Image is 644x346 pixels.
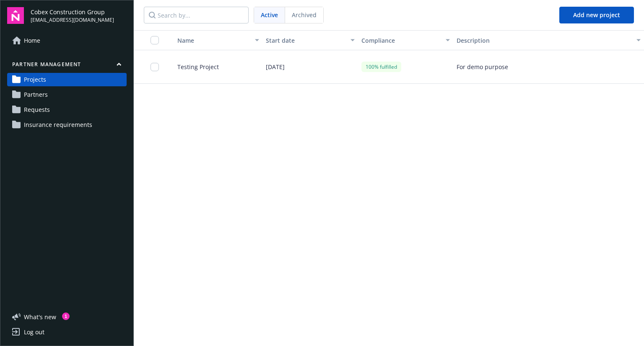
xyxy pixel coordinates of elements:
[559,7,634,23] button: Add new project
[7,73,127,86] a: Projects
[31,7,127,24] button: Cobex Construction Group[EMAIL_ADDRESS][DOMAIN_NAME]
[24,88,48,101] span: Partners
[171,62,219,71] span: Testing Project
[171,36,250,45] div: Toggle SortBy
[261,10,278,19] span: Active
[7,118,127,132] a: Insurance requirements
[24,325,44,339] div: Log out
[361,62,401,72] div: 100% fulfilled
[573,11,620,19] span: Add new project
[457,36,631,45] div: Description
[358,30,453,50] button: Compliance
[262,30,358,50] button: Start date
[7,103,127,116] a: Requests
[24,118,92,132] span: Insurance requirements
[31,16,114,24] span: [EMAIL_ADDRESS][DOMAIN_NAME]
[144,7,249,23] input: Search by...
[7,312,70,321] button: What's new1
[24,73,46,86] span: Projects
[171,36,250,45] div: Name
[292,10,317,19] span: Archived
[457,62,508,71] div: For demo purpose
[24,34,40,47] span: Home
[24,312,56,321] span: What ' s new
[266,36,345,45] div: Start date
[31,8,114,16] span: Cobex Construction Group
[151,36,159,44] input: Select all
[453,30,644,50] button: Description
[24,103,50,116] span: Requests
[7,34,127,47] a: Home
[151,63,159,71] input: Toggle Row Selected
[7,7,24,24] img: navigator-logo.svg
[266,62,285,71] span: [DATE]
[361,36,441,45] div: Compliance
[62,312,70,320] div: 1
[7,88,127,101] a: Partners
[7,61,127,71] button: Partner management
